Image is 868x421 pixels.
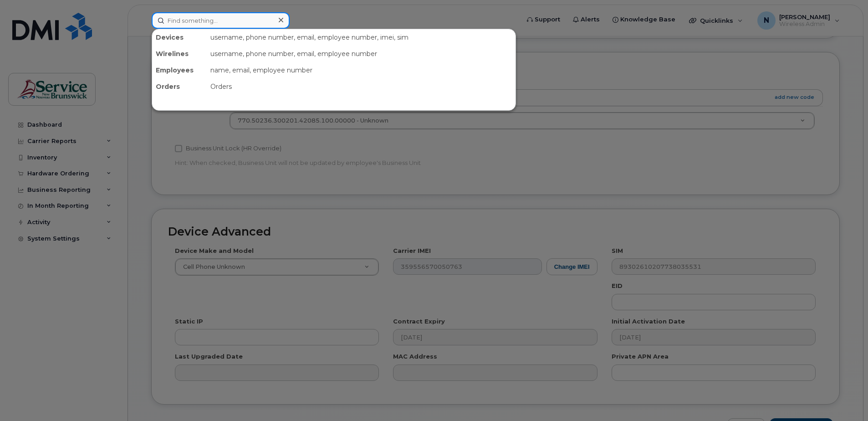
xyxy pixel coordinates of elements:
[207,29,516,46] div: username, phone number, email, employee number, imei, sim
[152,29,207,46] div: Devices
[152,78,207,95] div: Orders
[152,62,207,78] div: Employees
[207,46,516,62] div: username, phone number, email, employee number
[207,62,516,78] div: name, email, employee number
[207,78,516,95] div: Orders
[152,12,290,29] input: Find something...
[152,46,207,62] div: Wirelines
